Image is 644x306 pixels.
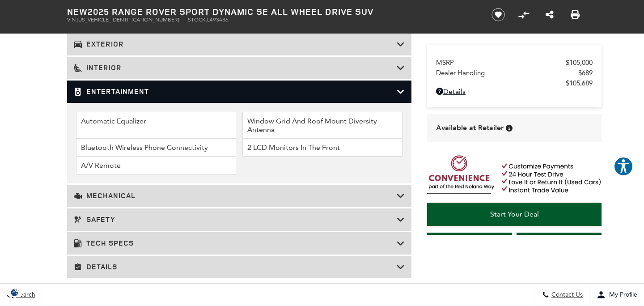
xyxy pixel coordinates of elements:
span: Contact Us [549,291,583,299]
span: MSRP [436,59,566,67]
span: VIN: [67,17,77,23]
span: $689 [578,69,593,77]
span: Start Your Deal [490,210,539,218]
li: 2 LCD Monitors In The Front [242,139,402,157]
li: Automatic Equalizer [76,112,236,139]
a: Print this New 2025 Range Rover Sport Dynamic SE All Wheel Drive SUV [571,9,580,20]
a: Details [436,87,593,96]
a: Dealer Handling $689 [436,69,593,77]
span: Stock: [188,17,207,23]
a: Share this New 2025 Range Rover Sport Dynamic SE All Wheel Drive SUV [546,9,554,20]
h3: Tech Specs [74,239,397,248]
strong: New [67,5,88,17]
button: Compare Vehicle [517,8,530,21]
h3: Entertainment [74,87,397,96]
h3: Safety [74,215,397,224]
div: Vehicle is in stock and ready for immediate delivery. Due to demand, availability is subject to c... [506,125,513,132]
button: Explore your accessibility options [614,157,633,176]
a: Schedule Test Drive [517,233,602,256]
section: Click to Open Cookie Consent Modal [4,288,25,297]
img: Opt-Out Icon [4,288,25,297]
span: [US_VEHICLE_IDENTIFICATION_NUMBER] [77,17,179,23]
a: Start Your Deal [427,203,602,226]
span: $105,000 [566,59,593,67]
h3: Exterior [74,40,397,49]
aside: Accessibility Help Desk [614,157,633,178]
button: Save vehicle [488,8,508,22]
li: Bluetooth Wireless Phone Connectivity [76,139,236,157]
a: Instant Trade Value [427,233,512,256]
span: My Profile [606,291,637,299]
a: $105,689 [436,79,593,87]
span: Available at Retailer [436,123,504,133]
a: MSRP $105,000 [436,59,593,67]
button: Open user profile menu [590,284,644,306]
span: Dealer Handling [436,69,578,77]
span: $105,689 [566,79,593,87]
li: A/V Remote [76,157,236,174]
h3: Interior [74,64,397,72]
h1: 2025 Range Rover Sport Dynamic SE All Wheel Drive SUV [67,7,476,17]
h3: Mechanical [74,191,397,200]
li: Window Grid And Roof Mount Diversity Antenna [242,112,402,139]
span: L493436 [207,17,229,23]
h3: Details [74,263,397,272]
